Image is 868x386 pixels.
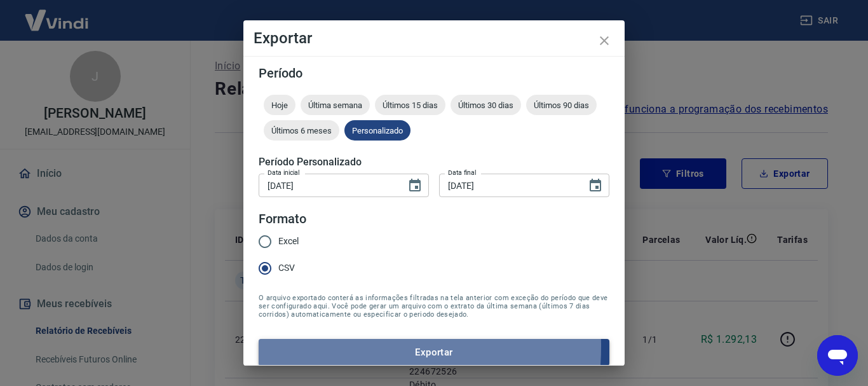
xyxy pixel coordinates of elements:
[264,95,295,115] div: Hoje
[817,335,858,376] iframe: Botão para abrir a janela de mensagens
[264,120,339,141] div: Últimos 6 meses
[526,100,597,110] span: Últimos 90 dias
[278,235,299,248] span: Excel
[259,210,306,228] legend: Formato
[259,174,397,197] input: DD/MM/YYYY
[402,173,428,198] button: Choose date, selected date is 25 de ago de 2025
[264,100,295,110] span: Hoje
[439,174,578,197] input: DD/MM/YYYY
[375,95,445,115] div: Últimos 15 dias
[583,173,608,198] button: Choose date, selected date is 26 de ago de 2025
[268,168,300,177] label: Data inicial
[375,100,445,110] span: Últimos 15 dias
[344,120,410,141] div: Personalizado
[259,67,609,79] h5: Período
[254,31,614,46] h4: Exportar
[259,339,609,366] button: Exportar
[259,156,609,169] h5: Período Personalizado
[451,95,521,115] div: Últimos 30 dias
[301,100,370,110] span: Última semana
[448,168,477,177] label: Data final
[278,261,295,275] span: CSV
[526,95,597,115] div: Últimos 90 dias
[259,294,609,319] span: O arquivo exportado conterá as informações filtradas na tela anterior com exceção do período que ...
[451,100,521,110] span: Últimos 30 dias
[301,95,370,115] div: Última semana
[344,126,410,135] span: Personalizado
[264,126,339,135] span: Últimos 6 meses
[589,25,620,56] button: close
